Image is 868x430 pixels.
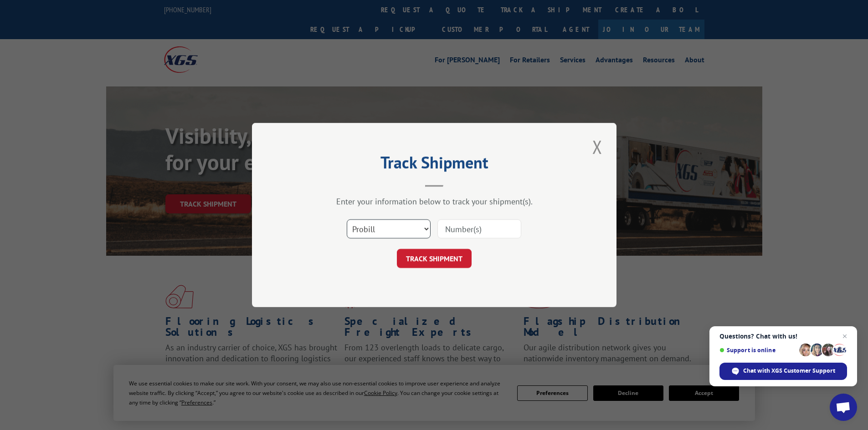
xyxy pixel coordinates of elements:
[743,367,835,375] span: Chat with XGS Customer Support
[397,249,472,268] button: TRACK SHIPMENT
[719,347,796,354] span: Support is online
[298,156,571,173] h2: Track Shipment
[437,219,521,238] input: Number(s)
[590,134,605,159] button: Close modal
[298,196,571,207] div: Enter your information below to track your shipment(s).
[719,333,847,340] span: Questions? Chat with us!
[830,394,857,421] a: Open chat
[719,363,847,380] span: Chat with XGS Customer Support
